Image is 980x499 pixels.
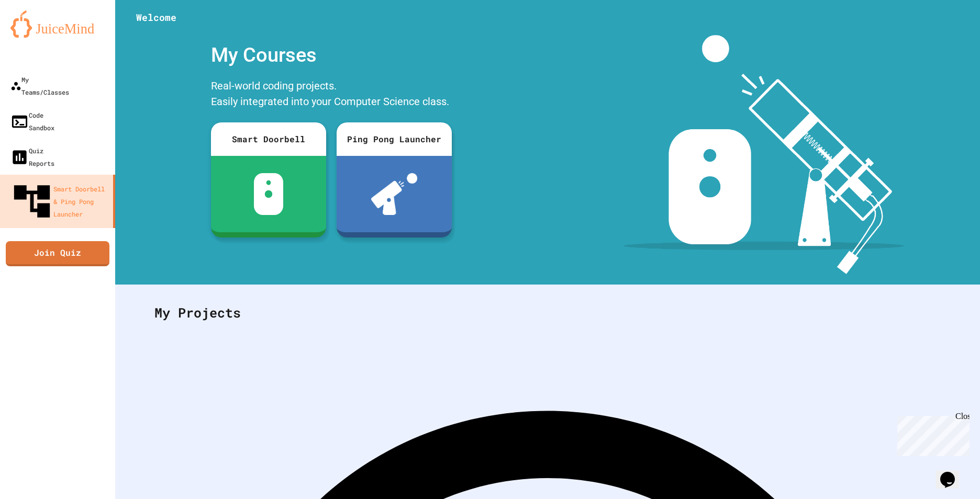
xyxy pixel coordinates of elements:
img: ppl-with-ball.png [371,173,418,215]
div: My Projects [144,292,951,333]
img: logo-orange.svg [10,10,105,38]
img: banner-image-my-projects.png [623,35,904,274]
div: Smart Doorbell [211,122,326,156]
a: Join Quiz [6,241,109,266]
iframe: chat widget [936,457,970,489]
div: Ping Pong Launcher [337,122,452,156]
div: Code Sandbox [10,109,54,134]
img: sdb-white.svg [254,173,284,215]
div: Smart Doorbell & Ping Pong Launcher [10,180,109,223]
div: Real-world coding projects. Easily integrated into your Computer Science class. [206,75,457,115]
iframe: chat widget [893,412,970,456]
div: Chat with us now!Close [4,4,72,66]
div: Quiz Reports [10,144,54,169]
div: My Courses [206,35,457,75]
div: My Teams/Classes [10,73,69,98]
